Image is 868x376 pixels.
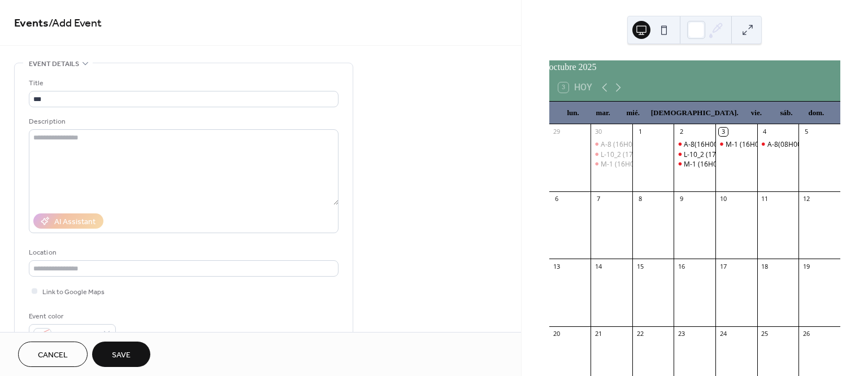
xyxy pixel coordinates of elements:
div: Location [29,247,336,259]
div: 12 [802,195,810,203]
div: octubre 2025 [549,60,840,74]
div: 2 [677,128,685,136]
div: 26 [802,330,810,338]
div: Title [29,77,336,89]
div: 19 [802,262,810,270]
div: 24 [719,330,727,338]
div: dom. [801,102,831,124]
div: 20 [553,330,561,338]
div: A-8 (16H00-17H00) CAN#1 [591,139,632,149]
div: 6 [553,195,561,203]
div: sáb. [771,102,801,124]
div: A-8(08H00-09H00)CAN#1 [757,139,799,149]
div: 17 [719,262,727,270]
div: 9 [677,195,685,203]
div: A-8(08H00-09H00)CAN#1 [767,139,849,149]
div: 11 [761,195,769,203]
div: M-1 (16H00-17H00) CAN2 [684,159,766,169]
div: 7 [594,195,602,203]
div: 29 [553,128,561,136]
div: Description [29,116,336,128]
div: A-8 (16H00-17H00) CAN#1 [601,139,686,149]
div: 16 [677,262,685,270]
div: 4 [761,128,769,136]
span: Save [112,349,131,361]
div: 21 [594,330,602,338]
div: A-8(16H00-17H00) CA#1 [674,139,715,149]
div: 30 [594,128,602,136]
div: 15 [636,262,644,270]
a: Events [14,12,49,34]
div: L-10_2 (17H30-18H30) CAN1 [601,150,691,159]
div: 1 [636,128,644,136]
div: L-10_2 (17H30-18H30) CAN1 [591,150,632,159]
div: 3 [719,128,727,136]
div: 25 [761,330,769,338]
div: 14 [594,262,602,270]
div: 23 [677,330,685,338]
div: L-10_2 (17H30-18H30) CAN1 [684,150,774,159]
div: mié. [618,102,648,124]
div: 10 [719,195,727,203]
div: M-1 (16H00-17H00) CAN#2 [601,159,688,169]
div: M-1 (16H00-17H00) CAN2 [674,159,715,169]
div: L-10_2 (17H30-18H30) CAN1 [674,150,715,159]
span: / Add Event [49,12,102,34]
div: 13 [553,262,561,270]
div: vie. [741,102,771,124]
div: 8 [636,195,644,203]
div: 18 [761,262,769,270]
div: A-8(16H00-17H00) CA#1 [684,139,762,149]
div: Event color [29,311,114,322]
div: M-1 (16H00-17H00)CAN 1 [726,139,808,149]
div: M-1 (16H00-17H00) CAN#2 [591,159,632,169]
div: [DEMOGRAPHIC_DATA]. [648,102,741,124]
div: 5 [802,128,810,136]
span: Link to Google Maps [42,286,105,298]
div: M-1 (16H00-17H00)CAN 1 [715,139,757,149]
span: Event details [29,58,79,70]
div: mar. [588,102,618,124]
span: Cancel [38,349,68,361]
div: lun. [558,102,588,124]
button: Save [92,342,150,367]
button: Cancel [18,342,88,367]
div: 22 [636,330,644,338]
